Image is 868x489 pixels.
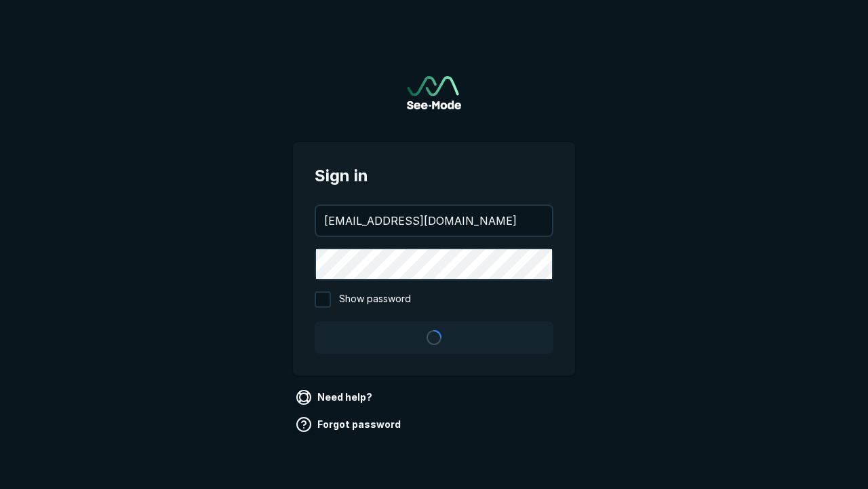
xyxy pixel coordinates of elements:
input: your@email.com [316,206,552,236]
a: Need help? [293,386,378,408]
span: Sign in [315,164,553,188]
span: Show password [339,291,411,308]
a: Go to sign in [407,76,461,109]
a: Forgot password [293,414,406,435]
img: See-Mode Logo [407,76,461,109]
